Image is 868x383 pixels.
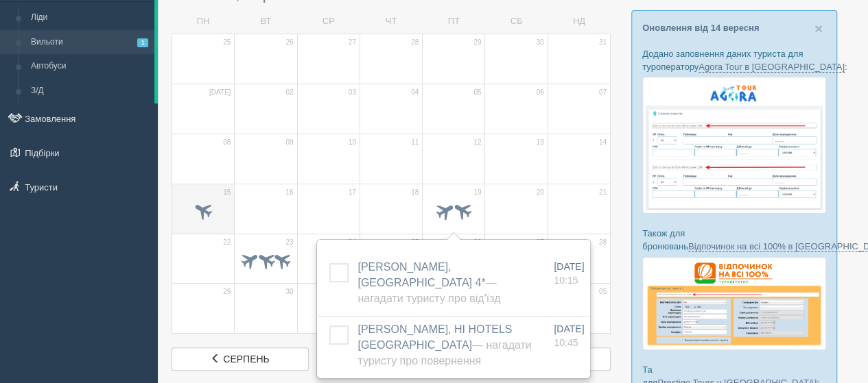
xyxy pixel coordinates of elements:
td: ПТ [423,10,485,34]
span: 28 [599,238,607,247]
img: agora-tour-%D1%84%D0%BE%D1%80%D0%BC%D0%B0-%D0%B1%D1%80%D0%BE%D0%BD%D1%8E%D0%B2%D0%B0%D0%BD%D0%BD%... [642,77,826,214]
a: [PERSON_NAME], [GEOGRAPHIC_DATA] 4*— Нагадати туристу про від'їзд [357,261,500,304]
span: 10:45 [554,337,578,348]
span: 20 [537,188,544,197]
span: 15 [223,188,231,197]
span: 19 [473,188,481,197]
a: З/Д [25,79,154,103]
span: 27 [349,38,356,47]
span: 09 [285,138,293,147]
span: 07 [599,88,607,97]
span: 22 [223,238,231,247]
span: 29 [223,287,231,297]
td: НД [548,10,610,34]
span: 18 [411,188,419,197]
span: 25 [223,38,231,47]
span: 12 [473,138,481,147]
span: 17 [349,188,356,197]
span: 13 [537,138,544,147]
td: ПН [172,10,235,34]
a: Оновлення від 14 вересня [642,23,759,33]
span: [PERSON_NAME], HI HOTELS [GEOGRAPHIC_DATA] [357,323,531,367]
span: 24 [349,238,356,247]
span: 16 [285,188,293,197]
span: [DATE] [554,323,584,334]
a: серпень [172,347,309,371]
td: СБ [485,10,548,34]
span: 05 [599,287,607,297]
span: 05 [473,88,481,97]
span: 14 [599,138,607,147]
span: серпень [223,354,269,365]
a: [PERSON_NAME], HI HOTELS [GEOGRAPHIC_DATA]— Нагадати туристу про повернення [357,323,531,367]
span: 06 [537,88,544,97]
img: otdihnavse100--%D1%84%D0%BE%D1%80%D0%BC%D0%B0-%D0%B1%D1%80%D0%BE%D0%BD%D0%B8%D1%80%D0%BE%D0%B2%D0... [642,257,826,350]
span: 10:15 [554,275,578,286]
span: 23 [285,238,293,247]
span: 29 [473,38,481,47]
span: [DATE] [209,88,231,97]
td: ЧТ [360,10,422,34]
a: Ліди [25,5,154,30]
p: Додано заповнення даних туриста для туроператору : [642,47,826,73]
span: 25 [411,238,419,247]
span: 30 [285,287,293,297]
span: 21 [599,188,607,197]
a: Agora Tour в [GEOGRAPHIC_DATA] [699,62,845,73]
a: Вильоти1 [25,30,154,55]
a: [DATE] 10:15 [554,260,584,287]
p: Також для бронювань : [642,227,826,253]
span: 31 [599,38,607,47]
span: 08 [223,138,231,147]
td: СР [297,10,360,34]
span: 04 [411,88,419,97]
td: ВТ [235,10,297,34]
span: 27 [537,238,544,247]
span: 1 [137,38,148,47]
span: [PERSON_NAME], [GEOGRAPHIC_DATA] 4* [357,261,500,304]
span: 26 [285,38,293,47]
span: [DATE] [554,261,584,272]
button: Close [814,21,823,36]
span: — Нагадати туристу про повернення [357,339,531,367]
span: 28 [411,38,419,47]
span: × [814,21,823,36]
span: 30 [537,38,544,47]
span: 03 [349,88,356,97]
span: 02 [285,88,293,97]
span: 11 [411,138,419,147]
a: Автобуси [25,54,154,79]
span: 10 [349,138,356,147]
a: [DATE] 10:45 [554,322,584,349]
span: 26 [473,238,481,247]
